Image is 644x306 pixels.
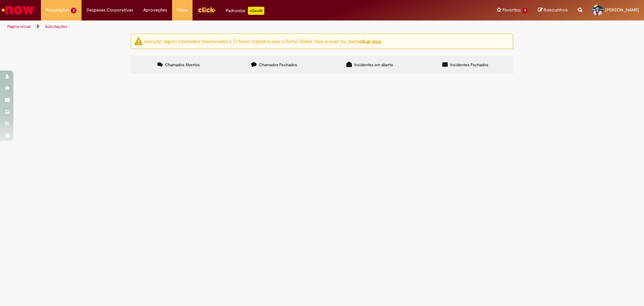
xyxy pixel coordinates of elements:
[226,7,264,15] div: Padroniza
[354,62,393,68] span: Incidentes em aberto
[7,24,31,29] a: Página inicial
[605,7,639,13] span: [PERSON_NAME]
[5,20,424,33] ul: Trilhas de página
[177,7,187,13] span: More
[198,5,216,15] img: click_logo_yellow_360x200.png
[522,8,528,13] span: 9
[248,7,264,15] p: +GenAi
[71,8,76,13] span: 3
[143,7,167,13] span: Aprovações
[1,3,35,17] img: ServiceNow
[87,7,133,13] span: Despesas Corporativas
[450,62,488,68] span: Incidentes Fechados
[259,62,297,68] span: Chamados Fechados
[144,38,382,44] ng-bind-html: Atenção: alguns chamados relacionados a T.I foram migrados para o Portal Global. Para acessá-los,...
[165,62,200,68] span: Chamados Abertos
[544,7,568,13] span: Rascunhos
[360,38,382,44] a: clicar aqui.
[45,24,67,29] a: Solicitações
[538,7,568,13] a: Rascunhos
[46,7,69,13] span: Requisições
[502,7,521,13] span: Favoritos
